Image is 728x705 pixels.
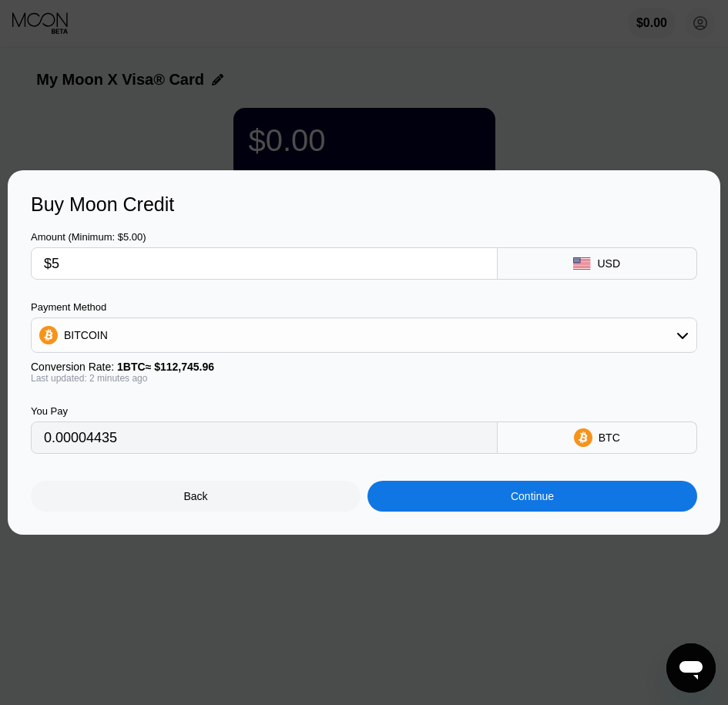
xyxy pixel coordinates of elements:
div: BTC [599,431,620,444]
div: Payment Method [31,301,697,313]
div: Conversion Rate: [31,361,697,373]
div: Last updated: 2 minutes ago [31,373,697,384]
span: 1 BTC ≈ $112,745.96 [117,361,214,373]
div: BITCOIN [32,320,696,351]
div: Back [183,490,207,502]
div: USD [597,257,620,270]
div: Continue [367,481,697,512]
div: Amount (Minimum: $5.00) [31,231,498,243]
div: Back [31,481,361,512]
div: BITCOIN [64,329,108,341]
div: Buy Moon Credit [31,193,697,216]
div: You Pay [31,405,498,417]
div: Continue [511,490,554,502]
iframe: Button to launch messaging window [666,643,716,693]
input: $0.00 [44,248,485,279]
